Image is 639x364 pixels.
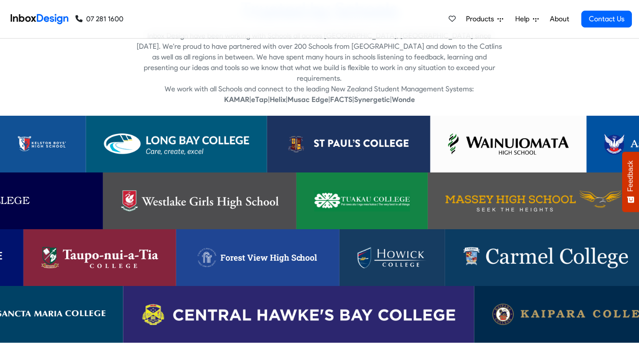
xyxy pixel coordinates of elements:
[284,133,412,155] img: St Paul’s College (Ponsonby)
[270,95,286,104] strong: Helix
[462,10,507,28] a: Products
[103,133,249,155] img: Long Bay College
[515,14,533,24] span: Help
[251,95,268,104] strong: eTap
[357,247,427,268] img: Howick College
[463,247,628,268] img: Carmel College
[622,152,639,212] button: Feedback - Show survey
[141,304,456,325] img: Central Hawkes Bay College
[194,247,322,268] img: Forest View High School
[627,160,635,192] span: Feedback
[137,84,502,94] p: We work with all Schools and connect to the leading New Zealand Student Management Systems:
[446,190,622,211] img: Massey High School
[41,247,158,268] img: Taupo-nui-a-Tia College
[14,133,68,155] img: Kelston Boys’ High School
[330,95,352,104] strong: FACTS
[137,31,502,84] p: Inbox Design have been working with Schools all across [GEOGRAPHIC_DATA], [GEOGRAPHIC_DATA] since...
[547,10,572,28] a: About
[466,14,497,24] span: Products
[137,94,502,105] p: | | | | | |
[448,133,568,155] img: Wainuiomata High School
[75,14,123,24] a: 07 281 1600
[392,95,415,104] strong: Wonde
[581,11,632,27] a: Contact Us
[288,95,328,104] strong: Musac Edge
[224,95,249,104] strong: KAMAR
[354,95,390,104] strong: Synergetic
[121,190,279,211] img: Westlake Girls’ High School
[512,10,542,28] a: Help
[314,190,410,211] img: Tuakau College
